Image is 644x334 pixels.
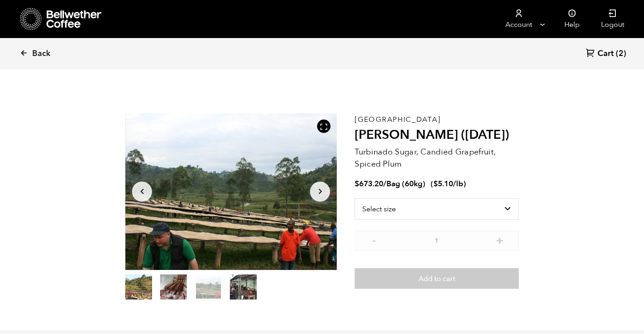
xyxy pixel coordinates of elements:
bdi: 673.20 [355,179,383,189]
bdi: 5.10 [433,179,453,189]
span: Back [32,48,51,59]
button: + [494,235,505,244]
a: Cart (2) [586,48,626,60]
p: Turbinado Sugar, Candied Grapefruit, Spiced Plum [355,146,519,170]
span: Bag (60kg) [386,179,425,189]
span: Cart [597,48,614,59]
span: $ [355,179,359,189]
span: /lb [453,179,463,189]
span: ( ) [431,179,466,189]
h2: [PERSON_NAME] ([DATE]) [355,128,519,143]
span: (2) [616,48,626,59]
span: $ [433,179,438,189]
button: - [368,235,379,244]
button: Add to cart [355,268,519,289]
span: / [383,179,386,189]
